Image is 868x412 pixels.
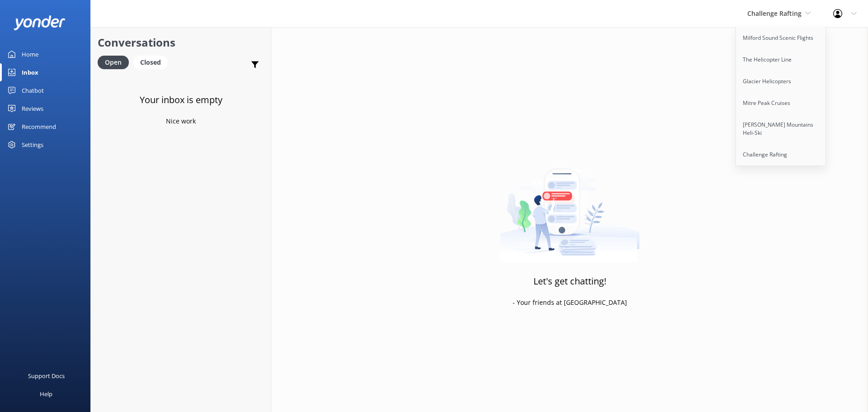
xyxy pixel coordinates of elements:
div: Help [40,385,52,403]
div: Recommend [22,118,56,136]
div: Settings [22,136,43,154]
a: Milford Sound Scenic Flights [736,27,826,49]
a: Mitre Peak Cruises [736,92,826,114]
h3: Your inbox is empty [140,93,222,107]
h3: Let's get chatting! [533,274,606,289]
div: Closed [133,56,168,69]
div: Support Docs [28,367,65,385]
a: [PERSON_NAME] Mountains Heli-Ski [736,114,826,144]
div: Chatbot [22,81,44,99]
a: Challenge Rafting [736,144,826,166]
h2: Conversations [98,34,264,51]
a: The Helicopter Line [736,49,826,71]
img: artwork of a man stealing a conversation from at giant smartphone [500,150,640,263]
span: Challenge Rafting [747,9,802,18]
a: Closed [133,57,172,67]
p: - Your friends at [GEOGRAPHIC_DATA] [513,298,627,308]
div: Home [22,45,38,63]
div: Reviews [22,99,43,118]
p: Nice work [166,116,196,126]
div: Open [98,56,129,69]
a: Glacier Helicopters [736,71,826,92]
img: yonder-white-logo.png [14,15,66,30]
div: Inbox [22,63,38,81]
a: Open [98,57,133,67]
